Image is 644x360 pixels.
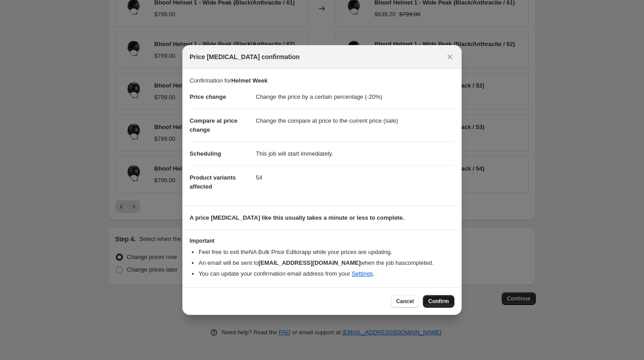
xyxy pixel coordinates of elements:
[396,298,414,305] span: Cancel
[190,214,404,221] b: A price [MEDICAL_DATA] like this usually takes a minute or less to complete.
[428,298,449,305] span: Confirm
[190,52,300,61] span: Price [MEDICAL_DATA] confirmation
[199,248,454,257] li: Feel free to exit the NA Bulk Price Editor app while your prices are updating.
[256,166,454,189] dd: 54
[352,270,373,277] a: Settings
[190,76,454,85] p: Confirmation for
[190,237,454,245] h3: Important
[444,51,456,63] button: Close
[256,142,454,166] dd: This job will start immediately.
[199,269,454,278] li: You can update your confirmation email address from your .
[199,258,454,268] li: An email will be sent to when the job has completed .
[423,295,454,308] button: Confirm
[256,109,454,133] dd: Change the compare at price to the current price (sale)
[190,117,237,133] span: Compare at price change
[190,150,221,157] span: Scheduling
[231,77,268,84] b: Helmet Week
[190,174,236,190] span: Product variants affected
[391,295,419,308] button: Cancel
[256,85,454,109] dd: Change the price by a certain percentage (-20%)
[190,93,226,100] span: Price change
[259,259,361,266] b: [EMAIL_ADDRESS][DOMAIN_NAME]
